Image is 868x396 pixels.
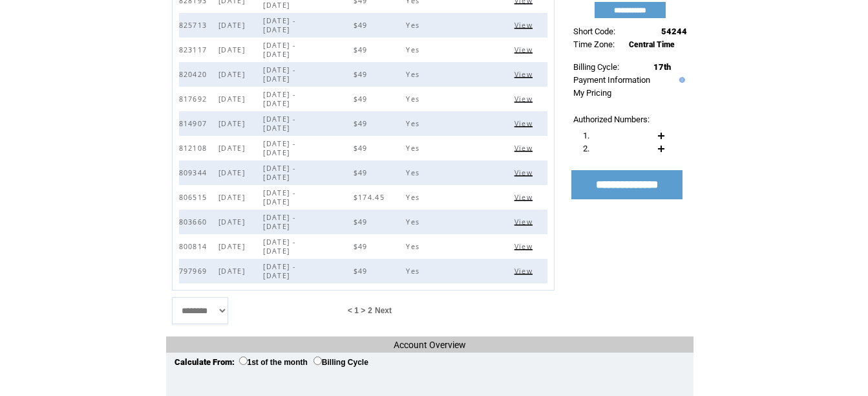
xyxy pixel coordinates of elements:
[514,119,536,127] a: View
[514,144,536,151] a: View
[263,65,295,83] span: [DATE] - [DATE]
[179,168,211,177] span: 809344
[514,193,536,202] span: Click to view this bill
[573,88,611,98] a: My Pricing
[179,242,211,251] span: 800814
[263,41,295,59] span: [DATE] - [DATE]
[573,115,650,124] span: Authorized Numbers:
[354,70,371,79] span: $49
[354,193,388,202] span: $174.45
[354,144,371,153] span: $49
[653,62,671,72] span: 17th
[218,193,248,202] span: [DATE]
[263,139,295,157] span: [DATE] - [DATE]
[514,70,536,78] a: View
[239,358,308,367] label: 1st of the month
[514,267,536,276] span: Click to view this bill
[263,188,295,206] span: [DATE] - [DATE]
[406,168,423,177] span: Yes
[263,16,295,34] span: [DATE] - [DATE]
[179,193,211,202] span: 806515
[313,358,368,367] label: Billing Cycle
[263,262,295,280] span: [DATE] - [DATE]
[218,168,248,177] span: [DATE]
[218,45,248,54] span: [DATE]
[218,94,248,104] span: [DATE]
[406,217,423,226] span: Yes
[583,144,589,153] span: 2.
[354,94,371,104] span: $49
[263,115,295,133] span: [DATE] - [DATE]
[514,168,536,177] span: Click to view this bill
[573,27,615,36] span: Short Code:
[583,131,589,140] span: 1.
[406,144,423,153] span: Yes
[661,27,687,36] span: 54244
[179,94,211,104] span: 817692
[263,213,295,231] span: [DATE] - [DATE]
[514,193,536,201] a: View
[406,119,423,128] span: Yes
[218,217,248,226] span: [DATE]
[263,237,295,256] span: [DATE] - [DATE]
[218,21,248,30] span: [DATE]
[676,77,685,83] img: help.gif
[354,242,371,251] span: $49
[218,242,248,251] span: [DATE]
[406,70,423,79] span: Yes
[406,267,423,276] span: Yes
[514,217,536,225] a: View
[629,40,675,49] span: Central Time
[354,119,371,128] span: $49
[175,357,235,367] span: Calculate From:
[514,21,536,30] span: Click to view this bill
[179,70,211,79] span: 820420
[354,21,371,30] span: $49
[514,45,536,54] span: Click to view this bill
[239,357,248,365] input: 1st of the month
[514,119,536,128] span: Click to view this bill
[179,21,211,30] span: 825713
[354,45,371,54] span: $49
[514,242,536,250] a: View
[514,94,536,104] span: Click to view this bill
[354,267,371,276] span: $49
[573,62,619,72] span: Billing Cycle:
[514,21,536,28] a: View
[218,267,248,276] span: [DATE]
[263,164,295,182] span: [DATE] - [DATE]
[514,144,536,153] span: Click to view this bill
[179,267,211,276] span: 797969
[406,45,423,54] span: Yes
[514,45,536,53] a: View
[514,267,536,274] a: View
[406,242,423,251] span: Yes
[406,94,423,104] span: Yes
[179,144,211,153] span: 812108
[313,357,322,365] input: Billing Cycle
[218,144,248,153] span: [DATE]
[218,119,248,128] span: [DATE]
[514,70,536,79] span: Click to view this bill
[354,217,371,226] span: $49
[573,39,615,49] span: Time Zone:
[406,21,423,30] span: Yes
[263,90,295,108] span: [DATE] - [DATE]
[368,306,372,315] a: 2
[514,217,536,226] span: Click to view this bill
[406,193,423,202] span: Yes
[514,242,536,251] span: Click to view this bill
[375,306,392,315] a: Next
[179,119,211,128] span: 814907
[179,45,211,54] span: 823117
[218,70,248,79] span: [DATE]
[514,168,536,176] a: View
[179,217,211,226] span: 803660
[394,340,466,350] span: Account Overview
[514,94,536,102] a: View
[354,168,371,177] span: $49
[348,306,365,315] span: < 1 >
[573,75,650,85] a: Payment Information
